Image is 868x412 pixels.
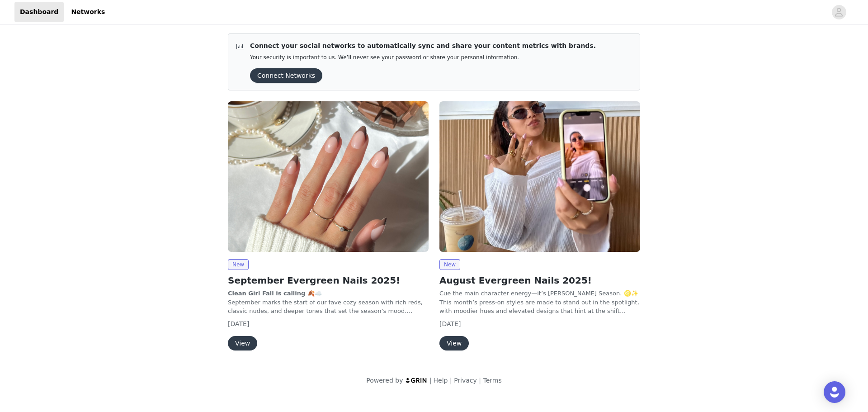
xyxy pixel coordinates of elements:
[250,41,596,51] p: Connect your social networks to automatically sync and share your content metrics with brands.
[439,336,469,350] button: View
[439,340,469,347] a: View
[250,68,322,83] button: Connect Networks
[228,340,257,347] a: View
[66,2,110,22] a: Networks
[439,274,640,287] h2: August Evergreen Nails 2025!
[366,377,403,384] span: Powered by
[228,289,429,316] p: September marks the start of our fave cozy season with rich reds, classic nudes, and deeper tones...
[228,290,322,297] strong: Clean Girl Fall is calling 🍂☁️
[439,259,460,270] span: New
[250,54,596,61] p: Your security is important to us. We’ll never see your password or share your personal information.
[434,377,448,384] a: Help
[479,377,481,384] span: |
[429,377,432,384] span: |
[835,5,843,19] div: avatar
[450,377,452,384] span: |
[228,101,429,252] img: Glamnetic
[14,2,64,22] a: Dashboard
[439,320,461,327] span: [DATE]
[405,377,428,383] img: logo
[228,336,257,350] button: View
[824,381,845,403] div: Open Intercom Messenger
[228,320,249,327] span: [DATE]
[483,377,501,384] a: Terms
[454,377,477,384] a: Privacy
[439,289,640,316] p: Cue the main character energy—it’s [PERSON_NAME] Season. ♌️✨ This month’s press-on styles are mad...
[439,101,640,252] img: Glamnetic
[228,274,429,287] h2: September Evergreen Nails 2025!
[228,259,249,270] span: New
